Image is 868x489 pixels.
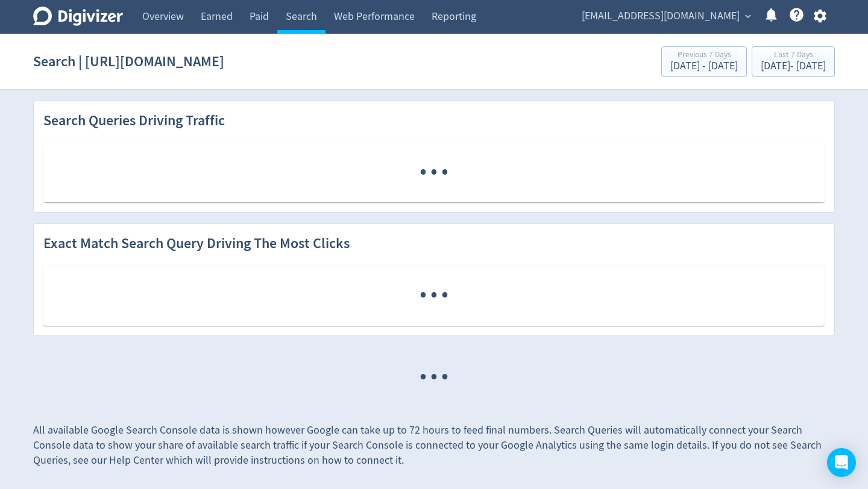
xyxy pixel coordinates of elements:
[439,265,450,326] span: ·
[43,234,350,254] h2: Exact Match Search Query Driving The Most Clicks
[761,51,826,61] div: Last 7 Days
[582,7,740,26] span: [EMAIL_ADDRESS][DOMAIN_NAME]
[429,142,439,203] span: ·
[670,61,738,72] div: [DATE] - [DATE]
[439,347,450,408] span: ·
[418,347,429,408] span: ·
[33,42,224,81] h1: Search | [URL][DOMAIN_NAME]
[752,46,835,76] button: Last 7 Days[DATE]- [DATE]
[439,142,450,203] span: ·
[577,7,754,26] button: [EMAIL_ADDRESS][DOMAIN_NAME]
[418,142,429,203] span: ·
[429,265,439,326] span: ·
[761,61,826,72] div: [DATE] - [DATE]
[827,448,856,477] div: Open Intercom Messenger
[429,347,439,408] span: ·
[43,111,225,131] h2: Search Queries Driving Traffic
[33,408,835,469] div: All available Google Search Console data is shown however Google can take up to 72 hours to feed ...
[743,11,753,22] span: expand_more
[670,51,738,61] div: Previous 7 Days
[418,265,429,326] span: ·
[661,46,747,76] button: Previous 7 Days[DATE] - [DATE]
